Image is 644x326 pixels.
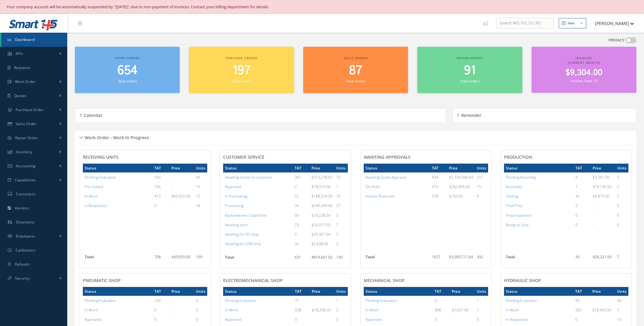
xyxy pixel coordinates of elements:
span: Calibration [16,248,35,253]
span: - [592,298,594,303]
th: Price [591,164,615,172]
td: 0 [574,201,591,210]
td: 578 [430,191,447,201]
th: TAT [293,287,310,296]
td: 6 [475,191,488,201]
th: TAT [430,164,447,172]
td: 7 [334,230,348,239]
input: Search WO, PO, SO, RO [496,18,554,29]
a: Awaiting for CFM Only [225,241,261,246]
span: $16,011.00 [311,222,330,227]
span: - [171,298,173,303]
th: TAT [153,287,170,296]
td: 64 [194,172,207,182]
th: Status [364,164,430,172]
span: Work Order [15,79,36,84]
td: 3 [334,211,348,220]
td: 0 [153,201,170,210]
a: Invoice Reversed [366,194,394,199]
td: 0 [615,220,628,230]
td: 2 [615,191,628,201]
span: Purchase orders [226,56,257,60]
td: 413 [153,191,170,201]
td: 12 [194,191,207,201]
th: Status [223,287,293,296]
span: - [452,298,453,303]
a: Work orders 654 Total orders [75,47,180,93]
a: Approved [85,317,101,322]
small: Total orders [118,79,137,83]
span: - [171,317,173,322]
a: Pending Evaluation [85,298,116,303]
th: Total [364,252,430,265]
td: 0 [153,315,170,324]
h4: RECEIVING UNITS [83,155,207,160]
td: 631 [293,253,310,265]
span: - [171,184,173,189]
th: Units [194,164,207,172]
a: Approved [366,317,382,322]
span: - [171,307,173,313]
td: 0 [293,315,310,324]
td: 7 [334,296,348,305]
span: $18,228.00 [311,213,330,218]
th: Total [223,253,293,265]
a: Pending Evaluation [506,298,537,303]
span: - [452,317,453,322]
th: Price [310,164,334,172]
th: Status [83,164,153,172]
h4: ELECTROMECHANICAL SHOP [223,278,348,283]
h4: MECHANICAL SHOP [364,278,488,283]
td: 1627 [430,252,447,265]
span: Defaults [15,262,30,267]
td: 0 [475,315,488,324]
th: Status [504,287,573,296]
div: New [568,21,575,26]
td: 0 [194,315,207,324]
span: Dashboard [15,37,35,42]
td: 634 [430,172,447,182]
td: 15 [615,315,628,324]
a: Awaiting parts [225,222,248,227]
span: Accounting [16,163,36,168]
a: Sales orders 87 Total orders [303,47,408,93]
th: TAT [293,164,310,172]
button: [PERSON_NAME] [589,17,634,29]
span: Capabilities [15,177,36,183]
span: Sales orders [344,56,367,60]
span: $188,554.00 [311,194,333,199]
th: Status [504,164,574,172]
span: Work orders [115,56,139,60]
th: Units [334,287,348,296]
a: Awaiting Quote Approval [366,175,406,180]
th: Status [223,164,293,172]
th: Units [615,287,628,296]
td: 0 [574,211,591,220]
td: 23 [293,220,310,230]
th: Units [334,164,348,172]
span: $45,655.00 [171,194,190,199]
span: $750.00 [449,194,463,199]
td: 1 [334,182,348,191]
td: 75 [475,182,488,191]
td: 18 [194,201,207,210]
a: Approved [225,184,241,189]
span: 91 [464,62,476,79]
span: $819,601.62 [311,255,333,260]
td: 0 [433,296,450,305]
h5: Reminder [459,111,481,118]
span: - [593,213,594,218]
a: Processing [225,203,243,208]
th: TAT [573,287,591,296]
h4: AWAITING APPROVALS [364,155,488,160]
span: $26,221.00 [593,254,612,259]
span: Repair orders [457,56,483,60]
td: 0 [615,201,628,210]
span: $16,145.00 [593,184,612,189]
span: Vendors [15,205,29,211]
th: TAT [574,164,591,172]
td: 392 [475,252,488,265]
th: TAT [433,287,450,296]
span: $315,278.62 [311,175,333,180]
td: 3 [334,239,348,248]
